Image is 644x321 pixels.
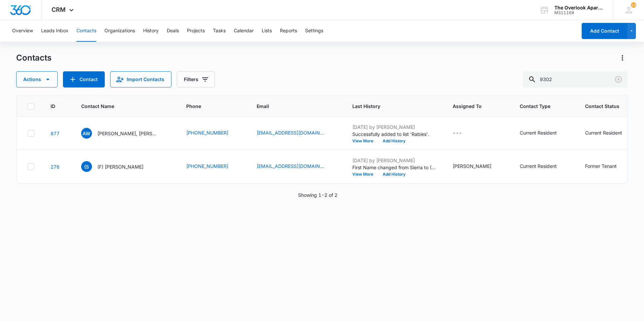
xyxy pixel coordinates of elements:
[76,20,96,42] button: Contacts
[51,103,55,110] span: ID
[585,103,624,110] span: Contact Status
[352,103,427,110] span: Last History
[12,20,33,42] button: Overview
[257,163,324,170] a: [EMAIL_ADDRESS][DOMAIN_NAME]
[617,52,628,63] button: Actions
[262,20,272,42] button: Lists
[186,163,228,170] a: [PHONE_NUMBER]
[177,71,215,87] button: Filters
[110,71,171,87] button: Import Contacts
[453,129,474,137] div: Assigned To - - Select to Edit Field
[378,139,410,143] button: Add History
[520,129,569,137] div: Contact Type - Current Resident - Select to Edit Field
[81,128,170,139] div: Contact Name - Ashley Williamson, Kyleigh Kieler - Select to Edit Field
[520,103,559,110] span: Contact Type
[453,103,494,110] span: Assigned To
[81,103,160,110] span: Contact Name
[378,172,410,176] button: Add History
[41,20,68,42] button: Leads Inbox
[523,71,628,87] input: Search Contacts
[305,20,323,42] button: Settings
[585,163,629,171] div: Contact Status - Former Tenant - Select to Edit Field
[257,163,336,171] div: Email - sshaw14@unc.co - Select to Edit Field
[554,5,604,10] div: account name
[352,123,437,131] p: [DATE] by [PERSON_NAME]
[104,20,135,42] button: Organizations
[352,139,378,143] button: View More
[582,23,627,39] button: Add Contact
[257,129,324,136] a: [EMAIL_ADDRESS][DOMAIN_NAME]
[257,103,326,110] span: Email
[186,129,228,136] a: [PHONE_NUMBER]
[520,163,557,170] div: Current Resident
[352,172,378,176] button: View More
[52,6,66,13] span: CRM
[585,129,634,137] div: Contact Status - Current Resident - Select to Edit Field
[298,191,337,199] p: Showing 1-2 of 2
[213,20,226,42] button: Tasks
[453,129,462,137] div: ---
[63,71,105,87] button: Add Contact
[234,20,254,42] button: Calendar
[186,103,231,110] span: Phone
[453,163,491,170] div: [PERSON_NAME]
[585,163,617,170] div: Former Tenant
[186,129,240,137] div: Phone - (970) 294-8396 - Select to Edit Field
[143,20,159,42] button: History
[16,53,52,63] h1: Contacts
[631,2,636,8] span: 13
[280,20,297,42] button: Reports
[97,130,158,137] p: [PERSON_NAME], [PERSON_NAME]
[613,74,624,85] button: Clear
[554,10,604,15] div: account id
[187,20,205,42] button: Projects
[631,2,636,8] div: notifications count
[186,163,240,171] div: Phone - (740) 502-3338 - Select to Edit Field
[51,164,60,170] a: Navigate to contact details page for (F) Sierra Shaw
[520,163,569,171] div: Contact Type - Current Resident - Select to Edit Field
[585,129,622,136] div: Current Resident
[257,129,336,137] div: Email - williamsonashley102@gmail.com - Select to Edit Field
[352,131,437,138] p: Successfully added to list 'Rabies'.
[520,129,557,136] div: Current Resident
[352,164,437,171] p: First Name changed from Sierra to (F) Sierra. Last Name changed from [PERSON_NAME] (F) to [PERSON...
[453,163,504,171] div: Assigned To - Desirea Archuleta - Select to Edit Field
[16,71,58,87] button: Actions
[81,161,92,172] span: (S
[81,128,92,139] span: AW
[167,20,179,42] button: Deals
[352,157,437,164] p: [DATE] by [PERSON_NAME]
[81,161,156,172] div: Contact Name - (F) Sierra Shaw - Select to Edit Field
[51,131,60,136] a: Navigate to contact details page for Ashley Williamson, Kyleigh Kieler
[97,163,143,170] p: (F) [PERSON_NAME]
